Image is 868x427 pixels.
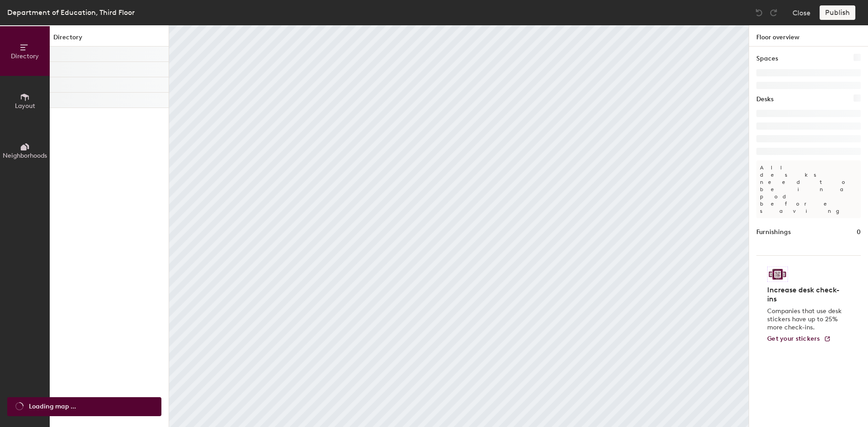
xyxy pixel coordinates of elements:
[3,152,47,160] span: Neighborhoods
[767,335,831,343] a: Get your stickers
[756,94,774,104] h1: Desks
[29,402,76,412] span: Loading map ...
[7,7,135,18] div: Department of Education, Third Floor
[767,267,788,282] img: Sticker logo
[15,102,35,110] span: Layout
[756,54,778,64] h1: Spaces
[50,33,169,47] h1: Directory
[749,25,868,47] h1: Floor overview
[756,227,791,237] h1: Furnishings
[793,5,811,20] button: Close
[755,8,764,17] img: Undo
[169,25,749,427] canvas: Map
[767,286,844,304] h4: Increase desk check-ins
[769,8,778,17] img: Redo
[767,307,844,332] p: Companies that use desk stickers have up to 25% more check-ins.
[11,52,39,60] span: Directory
[857,227,861,237] h1: 0
[756,160,861,218] p: All desks need to be in a pod before saving
[767,335,820,343] span: Get your stickers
